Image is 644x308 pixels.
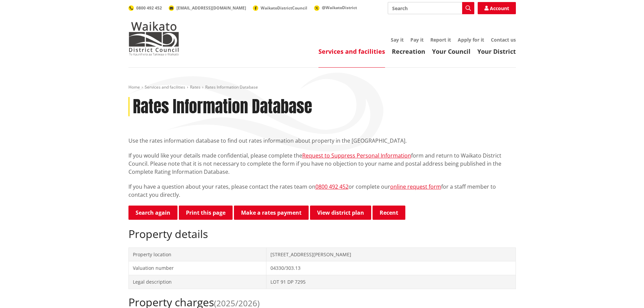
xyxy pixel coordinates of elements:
span: WaikatoDistrictCouncil [261,5,307,11]
a: Pay it [410,37,424,43]
span: [EMAIL_ADDRESS][DOMAIN_NAME] [176,5,246,11]
a: Rates [190,84,200,90]
h2: Property details [128,228,516,240]
a: Apply for it [458,37,484,43]
a: Services and facilities [318,47,385,55]
button: Recent [373,206,405,220]
a: Report it [430,37,451,43]
img: Waikato District Council - Te Kaunihera aa Takiwaa o Waikato [128,22,179,55]
span: Rates Information Database [205,84,258,90]
td: Valuation number [128,261,266,275]
a: View district plan [310,206,371,220]
a: 0800 492 452 [315,183,349,190]
a: [EMAIL_ADDRESS][DOMAIN_NAME] [169,5,246,11]
p: Use the rates information database to find out rates information about property in the [GEOGRAPHI... [128,137,516,145]
td: [STREET_ADDRESS][PERSON_NAME] [266,247,516,261]
a: 0800 492 452 [128,5,162,11]
iframe: Messenger Launcher [613,280,637,304]
td: Legal description [128,275,266,289]
input: Search input [388,2,474,14]
span: @WaikatoDistrict [322,5,357,10]
td: 04330/303.13 [266,261,516,275]
a: Make a rates payment [234,206,309,220]
a: Account [478,2,516,14]
a: Your Council [432,47,471,55]
td: Property location [128,247,266,261]
a: Recreation [392,47,425,55]
button: Print this page [179,206,233,220]
a: Home [128,84,140,90]
a: WaikatoDistrictCouncil [253,5,307,11]
a: Your District [477,47,516,55]
p: If you would like your details made confidential, please complete the form and return to Waikato ... [128,151,516,176]
a: Request to Suppress Personal Information [302,152,411,159]
span: 0800 492 452 [136,5,162,11]
nav: breadcrumb [128,85,516,90]
a: Search again [128,206,177,220]
p: If you have a question about your rates, please contact the rates team on or complete our for a s... [128,183,516,199]
a: @WaikatoDistrict [314,5,357,10]
h1: Rates Information Database [133,97,312,117]
a: Say it [391,37,404,43]
a: Contact us [491,37,516,43]
td: LOT 91 DP 7295 [266,275,516,289]
a: Services and facilities [145,84,185,90]
a: online request form [390,183,441,190]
